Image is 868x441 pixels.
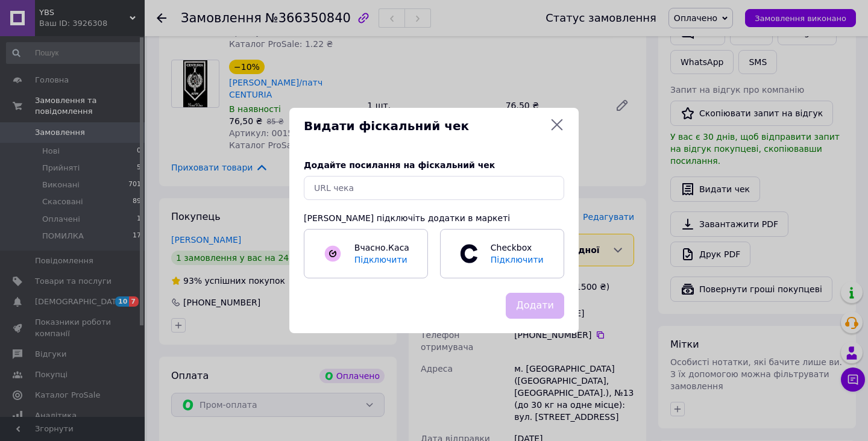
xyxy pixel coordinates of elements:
[304,117,545,135] span: Видати фіскальний чек
[304,229,428,278] a: Вчасно.КасаПідключити
[304,160,495,170] span: Додайте посилання на фіскальний чек
[304,176,564,200] input: URL чека
[354,243,409,252] span: Вчасно.Каса
[440,229,564,278] a: CheckboxПідключити
[304,212,564,224] div: [PERSON_NAME] підключіть додатки в маркеті
[485,242,551,266] span: Checkbox
[491,255,544,264] span: Підключити
[354,255,407,264] span: Підключити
